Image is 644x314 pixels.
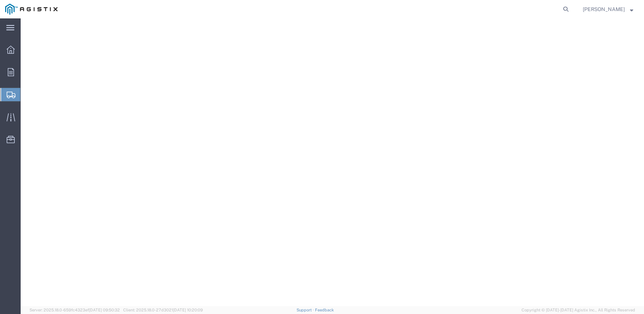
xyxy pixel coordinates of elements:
span: Client: 2025.18.0-27d3021 [123,308,203,312]
a: Support [297,308,315,312]
img: logo [5,4,58,15]
span: Copyright © [DATE]-[DATE] Agistix Inc., All Rights Reserved [522,307,635,313]
a: Feedback [315,308,334,312]
span: Chantelle Bower [583,5,625,13]
span: Server: 2025.18.0-659fc4323ef [30,308,120,312]
button: [PERSON_NAME] [582,5,634,14]
iframe: FS Legacy Container [21,18,644,306]
span: [DATE] 09:50:32 [89,308,120,312]
span: [DATE] 10:20:09 [173,308,203,312]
